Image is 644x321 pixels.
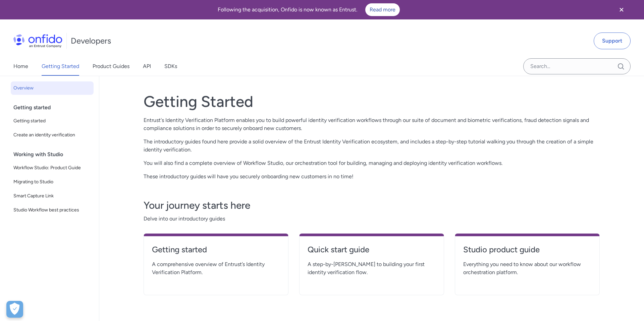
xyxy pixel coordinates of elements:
[144,199,600,212] h3: Your journey starts here
[13,84,91,92] span: Overview
[144,92,600,111] h1: Getting Started
[93,57,129,76] a: Product Guides
[13,131,91,139] span: Create an identity verification
[13,164,91,172] span: Workflow Studio: Product Guide
[11,128,94,142] a: Create an identity verification
[308,244,436,260] a: Quick start guide
[11,114,94,128] a: Getting started
[463,260,591,276] span: Everything you need to know about our workflow orchestration platform.
[42,57,79,76] a: Getting Started
[144,116,600,132] p: Entrust's Identity Verification Platform enables you to build powerful identity verification work...
[144,159,600,167] p: You will also find a complete overview of Workflow Studio, our orchestration tool for building, m...
[8,3,609,16] div: Following the acquisition, Onfido is now known as Entrust.
[143,57,151,76] a: API
[13,192,91,200] span: Smart Capture Link
[152,244,280,255] h4: Getting started
[13,57,28,76] a: Home
[11,175,94,189] a: Migrating to Studio
[144,215,600,223] span: Delve into our introductory guides
[13,101,96,114] div: Getting started
[365,3,400,16] a: Read more
[11,81,94,95] a: Overview
[144,138,600,154] p: The introductory guides found here provide a solid overview of the Entrust Identity Verification ...
[11,203,94,217] a: Studio Workflow best practices
[13,117,91,125] span: Getting started
[11,161,94,175] a: Workflow Studio: Product Guide
[152,244,280,260] a: Getting started
[308,244,436,255] h4: Quick start guide
[13,206,91,214] span: Studio Workflow best practices
[13,178,91,186] span: Migrating to Studio
[164,57,177,76] a: SDKs
[11,189,94,203] a: Smart Capture Link
[144,173,600,181] p: These introductory guides will have you securely onboarding new customers in no time!
[6,301,23,318] button: Open Preferences
[594,33,631,49] a: Support
[308,260,436,276] span: A step-by-[PERSON_NAME] to building your first identity verification flow.
[523,58,631,74] input: Onfido search input field
[13,148,96,161] div: Working with Studio
[152,260,280,276] span: A comprehensive overview of Entrust’s Identity Verification Platform.
[13,34,62,48] img: Onfido Logo
[71,36,111,46] h1: Developers
[463,244,591,255] h4: Studio product guide
[618,6,626,14] svg: Close banner
[463,244,591,260] a: Studio product guide
[609,1,634,18] button: Close banner
[6,301,23,318] div: Cookie Preferences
